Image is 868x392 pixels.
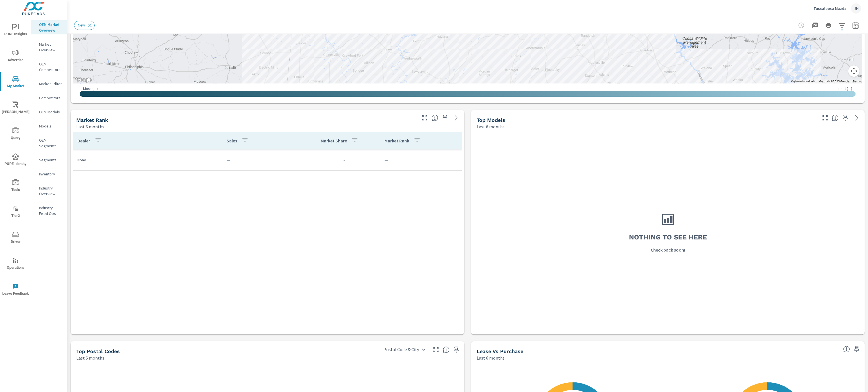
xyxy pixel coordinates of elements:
[452,345,461,354] span: Save this to your personalized report
[848,65,860,77] button: Map camera controls
[2,179,29,193] span: Tools
[76,117,108,123] h5: Market Rank
[832,114,839,121] span: Find the biggest opportunities within your model lineup nationwide. [Source: Market registration ...
[2,50,29,63] span: Advertise
[2,127,29,141] span: Query
[31,94,67,102] div: Competitors
[74,21,95,30] div: New
[836,20,848,31] button: Apply Filters
[39,81,62,87] p: Market Editor
[809,20,821,31] button: "Export Report to PDF"
[2,205,29,219] span: Tier2
[791,80,815,83] button: Keyboard shortcuts
[31,136,67,150] div: OEM Segments
[2,24,29,38] span: PURE Insights
[2,153,29,167] span: PURE Identity
[837,86,852,91] p: Least ( — )
[39,109,62,115] p: OEM Models
[2,257,29,271] span: Operations
[31,108,67,116] div: OEM Models
[823,20,834,31] button: Print Report
[2,231,29,245] span: Driver
[629,232,707,242] h3: Nothing to see here
[31,122,67,130] div: Models
[651,246,685,253] p: Check back soon!
[385,138,409,144] p: Market Rank
[31,80,67,88] div: Market Editor
[76,354,104,361] p: Last 6 months
[851,3,861,14] div: JH
[39,95,62,101] p: Competitors
[39,61,62,72] p: OEM Competitors
[440,113,450,122] span: Save this to your personalized report
[852,113,861,122] a: See more details in report
[850,20,861,31] button: Select Date Range
[431,345,440,354] button: Make Fullscreen
[819,80,849,83] span: Map data ©2025 Google
[477,348,523,354] h5: Lease vs Purchase
[39,171,62,177] p: Inventory
[477,123,505,130] p: Last 6 months
[39,137,62,149] p: OEM Segments
[74,76,93,83] img: Google
[31,60,67,74] div: OEM Competitors
[452,113,461,122] a: See more details in report
[39,22,62,33] p: OEM Market Overview
[385,157,457,163] p: —
[74,76,93,83] a: Open this area in Google Maps (opens a new window)
[83,86,98,91] p: Most ( — )
[843,346,850,353] span: Understand how shoppers are deciding to purchase vehicles. Sales data is based off market registr...
[39,123,62,129] p: Models
[31,156,67,164] div: Segments
[2,283,29,297] span: Leave Feedback
[821,113,830,122] button: Make Fullscreen
[852,345,861,354] span: Save this to your personalized report
[77,138,90,144] p: Dealer
[0,17,31,302] div: nav menu
[813,6,847,11] p: Tuscaloosa Mazda
[39,205,62,216] p: Industry Fixed Ops
[31,170,67,178] div: Inventory
[2,102,29,115] span: [PERSON_NAME]
[227,157,297,163] p: —
[343,157,345,163] p: -
[841,113,850,122] span: Save this to your personalized report
[477,117,505,123] h5: Top Models
[321,138,347,144] p: Market Share
[227,138,237,144] p: Sales
[39,157,62,163] p: Segments
[2,76,29,89] span: My Market
[76,348,120,354] h5: Top Postal Codes
[477,354,505,361] p: Last 6 months
[31,184,67,198] div: Industry Overview
[853,80,861,83] a: Terms (opens in new tab)
[39,41,62,53] p: Market Overview
[431,114,438,121] span: Market Rank shows you how you rank, in terms of sales, to other dealerships in your market. “Mark...
[380,345,429,354] div: Postal Code & City
[39,185,62,197] p: Industry Overview
[31,20,67,34] div: OEM Market Overview
[31,204,67,218] div: Industry Fixed Ops
[443,346,450,353] span: Top Postal Codes shows you how you rank, in terms of sales, to other dealerships in your market. ...
[74,23,88,27] span: New
[76,123,104,130] p: Last 6 months
[420,113,429,122] button: Make Fullscreen
[31,40,67,54] div: Market Overview
[77,157,218,163] p: None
